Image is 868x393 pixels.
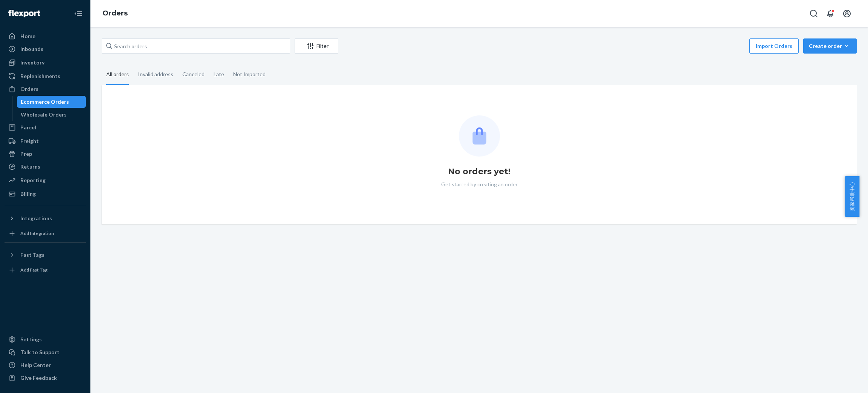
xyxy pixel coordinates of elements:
[21,111,67,118] div: Wholesale Orders
[20,124,36,131] div: Parcel
[806,6,821,21] button: Open Search Box
[20,137,39,145] div: Freight
[20,374,57,382] div: Give Feedback
[5,121,86,134] a: Parcel
[71,6,86,21] button: Close Navigation
[823,6,838,21] button: Open notifications
[5,70,86,82] a: Replenishments
[459,115,500,157] img: Empty list
[20,163,40,170] div: Returns
[5,333,86,345] a: Settings
[20,336,42,343] div: Settings
[5,148,86,160] a: Prep
[809,42,851,50] div: Create order
[5,43,86,55] a: Inbounds
[5,372,86,384] button: Give Feedback
[106,64,129,85] div: All orders
[441,181,518,188] p: Get started by creating an order
[20,361,51,369] div: Help Center
[20,230,54,236] div: Add Integration
[138,64,173,84] div: Invalid address
[20,215,52,222] div: Integrations
[5,249,86,261] button: Fast Tags
[5,83,86,95] a: Orders
[295,38,338,54] button: Filter
[845,176,859,217] button: 卖家帮助中心
[5,212,86,224] button: Integrations
[5,264,86,276] a: Add Fast Tag
[5,359,86,371] a: Help Center
[5,57,86,69] a: Inventory
[20,32,35,40] div: Home
[8,10,40,17] img: Flexport logo
[20,72,60,80] div: Replenishments
[20,59,44,66] div: Inventory
[5,188,86,200] a: Billing
[20,348,60,356] div: Talk to Support
[20,150,32,158] div: Prep
[5,161,86,173] a: Returns
[20,177,46,184] div: Reporting
[20,251,44,259] div: Fast Tags
[96,3,134,25] ol: breadcrumbs
[839,6,854,21] button: Open account menu
[214,64,224,84] div: Late
[5,174,86,186] a: Reporting
[102,9,128,17] a: Orders
[5,135,86,147] a: Freight
[17,109,86,121] a: Wholesale Orders
[20,45,43,53] div: Inbounds
[448,166,510,178] h1: No orders yet!
[5,227,86,239] a: Add Integration
[803,38,857,54] button: Create order
[233,64,266,84] div: Not Imported
[295,42,338,50] div: Filter
[17,96,86,108] a: Ecommerce Orders
[182,64,205,84] div: Canceled
[102,38,290,54] input: Search orders
[21,98,69,106] div: Ecommerce Orders
[5,30,86,42] a: Home
[20,267,47,273] div: Add Fast Tag
[5,346,86,358] a: Talk to Support
[20,85,38,93] div: Orders
[749,38,799,54] button: Import Orders
[20,190,36,198] div: Billing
